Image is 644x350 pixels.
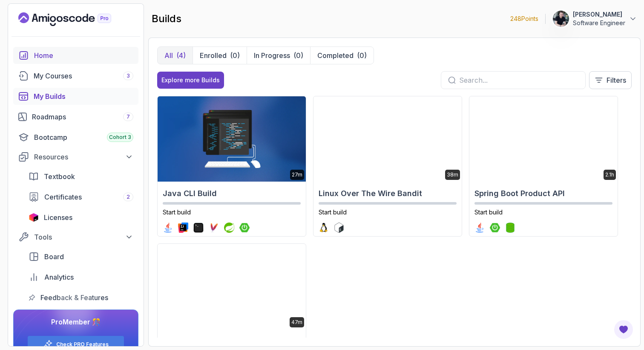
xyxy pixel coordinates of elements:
img: Flyway and Spring Boot card [158,244,306,329]
p: 27m [292,171,302,178]
div: (4) [176,50,186,61]
a: certificates [23,188,138,205]
p: [PERSON_NAME] [573,10,625,19]
a: home [13,47,138,64]
a: builds [13,88,138,105]
div: Bootcamp [34,132,133,142]
input: Search... [459,75,578,85]
span: Feedback & Features [40,292,108,303]
img: java logo [474,223,485,233]
button: In Progress(0) [247,47,310,64]
img: terminal logo [193,223,204,233]
span: Licenses [44,212,72,223]
div: Explore more Builds [161,76,220,84]
h2: Spring Boot Product API [474,188,612,200]
a: Linux Over The Wire Bandit card38mLinux Over The Wire BanditStart buildlinux logobash logo [313,96,462,237]
a: Landing page [18,12,131,26]
img: spring logo [224,223,234,233]
img: Linux Over The Wire Bandit card [313,96,462,182]
button: Open Feedback Button [613,319,634,340]
span: Start build [319,208,347,216]
button: Enrolled(0) [193,47,247,64]
a: Spring Boot Product API card2.1hSpring Boot Product APIStart buildjava logospring-boot logospring... [469,96,618,237]
img: Java CLI Build card [158,96,306,182]
span: Textbook [44,171,75,182]
img: spring-boot logo [239,223,250,233]
a: Check PRO Features [56,341,109,348]
button: user profile image[PERSON_NAME]Software Engineer [552,10,637,27]
img: intellij logo [178,223,188,233]
button: Filters [589,71,632,89]
p: Enrolled [200,50,227,61]
p: Filters [607,75,626,85]
a: analytics [23,269,138,286]
p: In Progress [254,50,290,61]
div: (0) [293,50,303,61]
img: maven logo [209,223,219,233]
div: (0) [230,50,240,61]
div: (0) [357,50,367,61]
img: user profile image [553,11,569,27]
span: Start build [163,208,191,216]
button: All(4) [158,47,193,64]
p: All [164,50,173,61]
h2: Linux Over The Wire Bandit [319,188,457,200]
p: 47m [291,319,302,326]
a: courses [13,67,138,84]
p: 248 Points [510,14,538,23]
a: feedback [23,289,138,306]
p: 2.1h [605,171,614,178]
img: spring-data-jpa logo [505,223,515,233]
span: 3 [126,72,130,79]
div: Home [34,50,133,61]
div: Tools [34,232,133,242]
div: My Courses [34,71,133,81]
a: roadmaps [13,108,138,125]
img: Spring Boot Product API card [469,96,618,182]
p: Software Engineer [573,19,625,27]
img: jetbrains icon [29,213,39,222]
img: bash logo [334,223,344,233]
a: textbook [23,168,138,185]
h2: Flyway and Spring Boot [163,335,301,347]
div: Resources [34,152,133,162]
span: Cohort 3 [109,134,131,141]
img: linux logo [319,223,329,233]
a: Java CLI Build card27mJava CLI BuildStart buildjava logointellij logoterminal logomaven logosprin... [157,96,306,237]
span: 2 [126,194,130,200]
span: Board [44,252,64,262]
div: Roadmaps [32,112,133,122]
span: Start build [474,208,503,216]
a: board [23,248,138,265]
button: Explore more Builds [157,72,224,89]
h2: Java CLI Build [163,188,301,200]
span: Certificates [44,192,82,202]
img: java logo [163,223,173,233]
img: spring-boot logo [490,223,500,233]
span: Analytics [44,272,74,282]
div: My Builds [34,91,133,101]
p: 38m [447,171,458,178]
a: bootcamp [13,129,138,146]
a: licenses [23,209,138,226]
p: Completed [317,50,354,61]
button: Completed(0) [310,47,374,64]
button: Resources [13,149,138,165]
h2: builds [152,12,181,26]
span: 7 [126,113,130,120]
button: Tools [13,229,138,245]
